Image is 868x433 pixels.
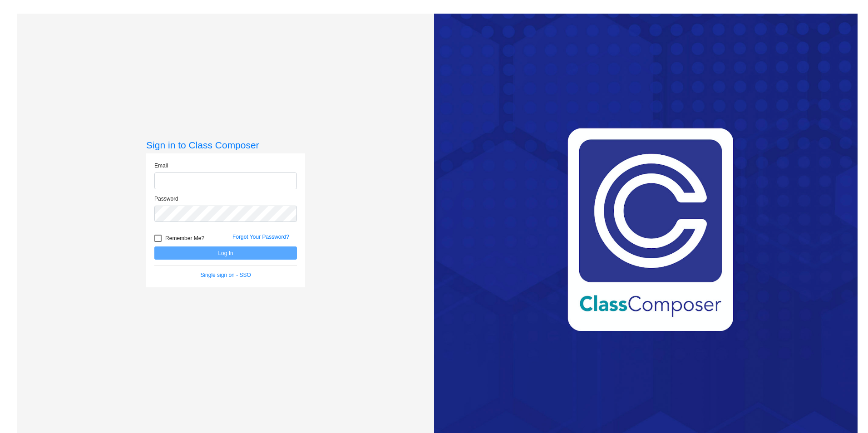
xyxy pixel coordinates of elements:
a: Single sign on - SSO [200,272,251,278]
button: Log In [154,246,297,260]
label: Email [154,162,168,170]
a: Forgot Your Password? [232,234,289,240]
span: Remember Me? [165,233,204,244]
label: Password [154,195,178,203]
h3: Sign in to Class Composer [146,139,305,151]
